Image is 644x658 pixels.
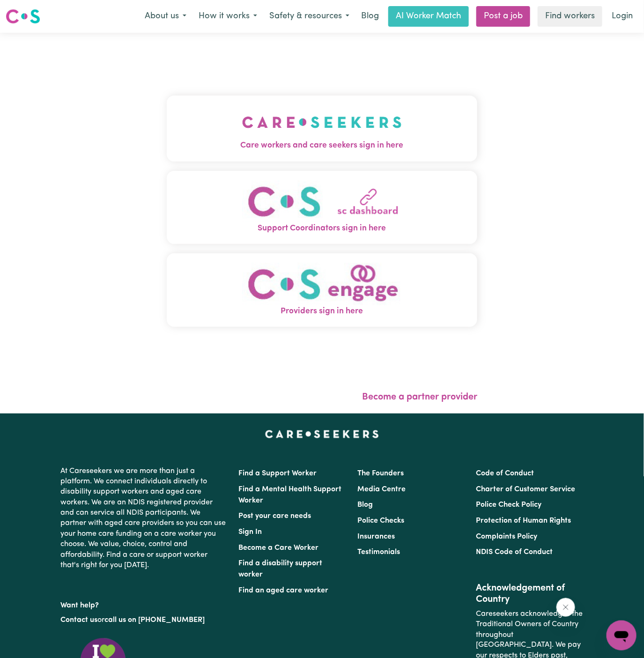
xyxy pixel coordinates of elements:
[357,548,400,556] a: Testimonials
[239,587,329,594] a: Find an aged care worker
[239,560,323,578] a: Find a disability support worker
[139,7,192,26] button: About us
[476,533,537,540] a: Complaints Policy
[61,462,228,575] p: At Careseekers we are more than just a platform. We connect individuals directly to disability su...
[476,548,553,556] a: NDIS Code of Conduct
[476,583,583,605] h2: Acknowledgement of Country
[239,528,262,536] a: Sign In
[167,140,478,152] span: Care workers and care seekers sign in here
[357,517,404,525] a: Police Checks
[607,621,637,651] iframe: Button to launch messaging window
[476,470,534,477] a: Code of Conduct
[265,430,379,438] a: Careseekers home page
[357,533,395,540] a: Insurances
[167,96,478,161] button: Care workers and care seekers sign in here
[239,544,319,552] a: Become a Care Worker
[357,486,406,493] a: Media Centre
[362,392,477,402] a: Become a partner provider
[239,486,342,504] a: Find a Mental Health Support Worker
[476,501,541,509] a: Police Check Policy
[61,611,228,629] p: or
[357,470,404,477] a: The Founders
[167,305,478,318] span: Providers sign in here
[538,6,602,27] a: Find workers
[476,486,575,493] a: Charter of Customer Service
[263,7,355,26] button: Safety & resources
[606,6,638,27] a: Login
[355,6,385,27] a: Blog
[192,7,263,26] button: How it works
[6,7,57,14] span: Need any help?
[6,8,40,25] img: Careseekers logo
[239,512,311,520] a: Post your care needs
[61,616,98,624] a: Contact us
[556,598,575,617] iframe: Close message
[61,597,228,611] p: Want help?
[105,616,205,624] a: call us on [PHONE_NUMBER]
[167,253,478,327] button: Providers sign in here
[167,222,478,235] span: Support Coordinators sign in here
[476,6,530,27] a: Post a job
[6,6,40,27] a: Careseekers logo
[239,470,317,477] a: Find a Support Worker
[388,6,469,27] a: AI Worker Match
[476,517,571,525] a: Protection of Human Rights
[167,171,478,244] button: Support Coordinators sign in here
[357,501,373,509] a: Blog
